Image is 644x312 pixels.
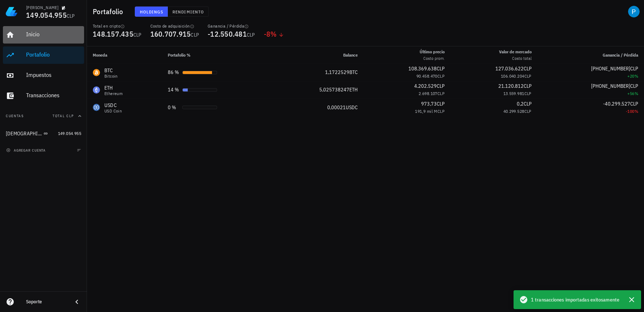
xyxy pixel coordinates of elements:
[93,23,142,29] div: Total en cripto
[415,108,437,114] span: 191,9 mil M
[543,73,638,80] div: +20
[191,32,199,38] span: CLP
[264,30,284,38] div: -8
[104,84,122,91] div: ETH
[58,131,81,136] span: 149.054.955
[408,65,437,72] span: 108.369.638
[3,87,84,104] a: Transacciones
[93,86,100,94] div: ETH-icon
[437,100,445,107] span: CLP
[172,9,204,15] span: Rendimiento
[8,148,46,153] span: agregar cuenta
[437,65,445,72] span: CLP
[325,69,349,75] span: 1,1722529
[150,23,199,29] div: Costo de adquisición
[93,104,100,111] div: USDC-icon
[503,108,524,114] span: 40.299.528
[247,32,255,38] span: CLP
[26,299,67,305] div: Soporte
[628,6,640,17] div: avatar
[168,69,179,76] div: 86 %
[67,13,75,19] span: CLP
[135,7,168,17] button: Holdings
[26,31,81,38] div: Inicio
[93,52,107,58] span: Moneda
[524,108,532,114] span: CLP
[543,108,638,115] div: -100
[437,108,445,114] span: CLP
[543,90,638,97] div: +56
[421,100,437,107] span: 973,73
[517,100,524,107] span: 0,2
[319,86,349,93] span: 5,025738247
[168,104,179,111] div: 0 %
[420,55,445,62] div: Costo prom.
[603,52,638,58] span: Ganancia / Pérdida
[531,296,619,304] span: 1 transacciones importadas exitosamente
[208,29,247,39] span: -12.550.481
[524,65,532,72] span: CLP
[630,83,638,89] span: CLP
[343,52,358,58] span: Balance
[26,5,58,11] div: [PERSON_NAME]
[3,46,84,64] a: Portafolio
[26,51,81,58] div: Portafolio
[104,67,118,74] div: BTC
[4,147,49,154] button: agregar cuenta
[93,6,126,17] h1: Portafolio
[501,73,524,79] span: 106.040.204
[3,26,84,44] a: Inicio
[524,100,532,107] span: CLP
[499,55,532,62] div: Costo total
[416,73,437,79] span: 90.458.470
[26,71,81,78] div: Impuestos
[104,109,122,113] div: USD Coin
[3,107,84,125] button: CuentasTotal CLP
[630,100,638,107] span: CLP
[53,114,74,118] span: Total CLP
[133,32,142,38] span: CLP
[104,74,118,78] div: Bitcoin
[150,29,191,39] span: 160.707.915
[420,49,445,55] div: Último precio
[349,69,358,75] span: BTC
[414,83,437,89] span: 4.202.529
[437,83,445,89] span: CLP
[270,29,277,39] span: %
[635,91,638,96] span: %
[327,104,346,111] span: 0,00021
[168,52,191,58] span: Portafolio %
[6,6,17,17] img: LedgiFi
[437,91,445,96] span: CLP
[495,65,524,72] span: 127.036.622
[87,46,162,64] th: Moneda
[437,73,445,79] span: CLP
[419,91,437,96] span: 2.698.107
[26,92,81,99] div: Transacciones
[346,104,358,111] span: USDC
[93,29,133,39] span: 148.157.435
[93,69,100,76] div: BTC-icon
[168,86,179,94] div: 14 %
[499,49,532,55] div: Valor de mercado
[26,10,67,20] span: 149.054.955
[503,91,524,96] span: 13.559.981
[168,7,209,17] button: Rendimiento
[273,46,364,64] th: Balance: Sin ordenar. Pulse para ordenar de forma ascendente.
[3,67,84,84] a: Impuestos
[591,83,630,89] span: [PHONE_NUMBER]
[537,46,644,64] th: Ganancia / Pérdida: Sin ordenar. Pulse para ordenar de forma ascendente.
[6,131,42,137] div: [DEMOGRAPHIC_DATA]
[498,83,524,89] span: 21.120.812
[603,100,630,107] span: -40.299.527
[524,83,532,89] span: CLP
[524,73,532,79] span: CLP
[104,102,122,109] div: USDC
[104,91,122,96] div: Ethereum
[591,65,630,72] span: [PHONE_NUMBER]
[208,23,255,29] div: Ganancia / Pérdida
[635,73,638,79] span: %
[3,125,84,142] a: [DEMOGRAPHIC_DATA] 149.054.955
[349,86,358,93] span: ETH
[162,46,273,64] th: Portafolio %: Sin ordenar. Pulse para ordenar de forma ascendente.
